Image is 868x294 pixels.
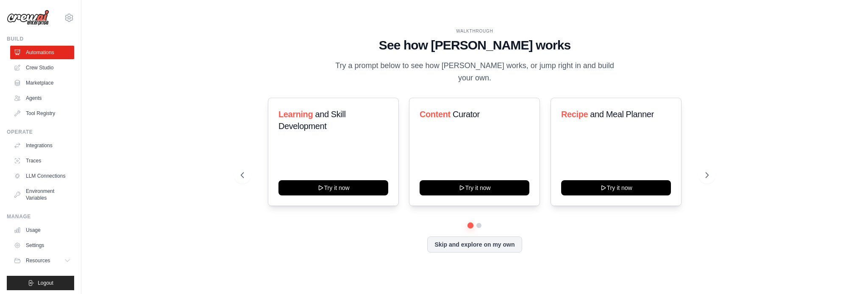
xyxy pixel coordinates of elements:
span: Logout [38,280,53,286]
a: Environment Variables [10,184,74,205]
button: Resources [10,254,74,267]
span: Content [420,110,451,119]
a: Crew Studio [10,61,74,74]
button: Try it now [420,180,529,195]
button: Skip and explore on my own [427,236,522,253]
h1: See how [PERSON_NAME] works [241,38,709,53]
a: Marketplace [10,76,74,90]
div: Build [7,36,74,42]
span: Learning [278,110,313,119]
a: Agents [10,91,74,105]
a: Integrations [10,139,74,152]
button: Try it now [278,180,388,195]
span: Resources [26,257,50,264]
a: LLM Connections [10,169,74,183]
a: Tool Registry [10,107,74,120]
p: Try a prompt below to see how [PERSON_NAME] works, or jump right in and build your own. [332,60,617,85]
a: Settings [10,239,74,252]
img: Logo [7,10,49,26]
span: Recipe [561,110,588,119]
a: Usage [10,223,74,237]
button: Try it now [561,180,671,195]
div: WALKTHROUGH [241,28,709,34]
a: Automations [10,46,74,59]
span: Curator [453,110,480,119]
span: and Meal Planner [590,110,654,119]
a: Traces [10,154,74,168]
button: Logout [7,276,74,290]
div: Manage [7,213,74,220]
div: Operate [7,129,74,135]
